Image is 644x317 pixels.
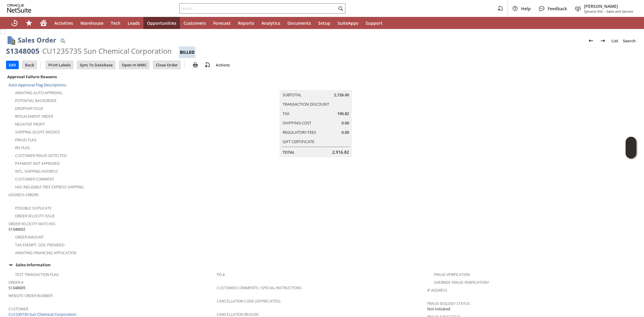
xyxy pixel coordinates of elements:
span: - [604,9,605,14]
span: Warehouse [80,20,104,26]
a: Cancellation Reason [217,312,258,317]
span: Sylvane Old [584,9,603,14]
img: Quick Find [59,37,66,44]
input: Edit [6,61,18,69]
a: Setup [315,17,334,29]
div: CU1235735 Sun Chemical Corporation [42,46,172,56]
a: Tech [107,17,124,29]
input: Back [23,61,37,69]
span: Help [521,6,531,11]
a: Gift Certificate [283,139,314,144]
svg: Home [40,19,47,27]
span: 0.00 [341,120,349,126]
a: Awaiting Financing Application [15,250,76,255]
span: S1348005 [8,285,25,291]
input: Close Order [153,61,180,69]
a: Order Amount [15,235,44,240]
span: Customers [184,20,206,26]
span: SuiteApps [338,20,358,26]
svg: logo [7,4,31,13]
h1: Sales Order [18,35,56,45]
span: Documents [287,20,311,26]
a: PO # [217,272,225,277]
a: Actions [213,62,232,68]
span: Reports [238,20,254,26]
a: Shipping Cost [283,120,311,126]
a: Support [362,17,386,29]
a: Reports [234,17,258,29]
a: Fraud Verification [434,272,470,277]
a: SuiteApps [334,17,362,29]
a: Transaction Discount [283,101,329,107]
span: Setup [318,20,330,26]
span: [PERSON_NAME] [584,3,633,9]
a: Has Ineligible Free Express Shipping [15,184,84,190]
caption: Summary [280,80,352,90]
div: Sales Information [6,261,636,269]
img: Previous [587,37,594,44]
a: CU1235735 Sun Chemical Corporation [8,312,78,317]
div: S1348005 [6,46,40,56]
a: Test Transaction Flag [15,272,59,277]
span: Forecast [213,20,231,26]
iframe: Click here to launch Oracle Guided Learning Help Panel [626,137,636,158]
span: Support [366,20,383,26]
a: Tax [283,111,290,116]
div: Approval Failure Reasons [6,73,214,81]
a: RIS flag [15,145,30,150]
input: Search [180,5,337,12]
div: Billed [179,46,195,58]
input: Print Labels [46,61,73,69]
img: print.svg [192,61,199,69]
a: Fraud Flag [15,137,37,142]
a: Order Velocity Issue [15,213,55,219]
a: Intl. Shipping Address [15,169,58,174]
svg: Recent Records [11,19,18,27]
span: 190.82 [337,111,349,117]
a: Customers [180,17,210,29]
span: Feedback [548,6,567,11]
span: Oracle Guided Learning Widget. To move around, please hold and drag [626,148,636,159]
a: Opportunities [143,17,180,29]
a: Home [36,17,51,29]
a: Customer [8,306,28,312]
a: Website Order Number [8,293,53,298]
span: Opportunities [147,20,176,26]
input: Open In WMC [119,61,149,69]
span: 2,916.82 [332,149,349,155]
img: add-record.svg [204,61,211,69]
a: Negative Profit [15,122,45,127]
span: Sales and Service [606,9,633,14]
a: Customer Fraud Detected [15,153,67,158]
img: Next [599,37,607,44]
a: Total [283,149,295,155]
span: S1348002 [8,226,25,232]
a: Order Velocity Matches [8,221,56,226]
a: Override Fraud Verification? [434,280,489,285]
a: Fraud Idology Status [427,301,470,306]
a: IP Address [427,288,447,293]
span: Tech [111,20,120,26]
a: Recent Records [7,17,22,29]
a: Subtotal [283,92,302,98]
a: Forecast [210,17,234,29]
a: Customer Comments / Special Instructions [217,285,302,290]
div: Shortcuts [22,17,36,29]
span: 0.00 [341,130,349,135]
svg: Shortcuts [25,19,33,27]
span: Leads [128,20,140,26]
a: Replacement Order [15,114,53,119]
input: Sync To Database [77,61,115,69]
a: Potential Backorder [15,98,56,103]
a: Search [620,36,638,46]
a: Payment not approved [15,161,60,166]
span: 2,726.00 [334,92,349,98]
span: Not Initiated [427,306,450,312]
a: Address Errors [8,192,39,197]
a: Order # [8,280,24,285]
a: Awaiting Auto-Approval [15,90,62,95]
span: Activities [54,20,73,26]
a: Activities [51,17,77,29]
a: Dropship Issue [15,106,43,111]
span: Analytics [261,20,280,26]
